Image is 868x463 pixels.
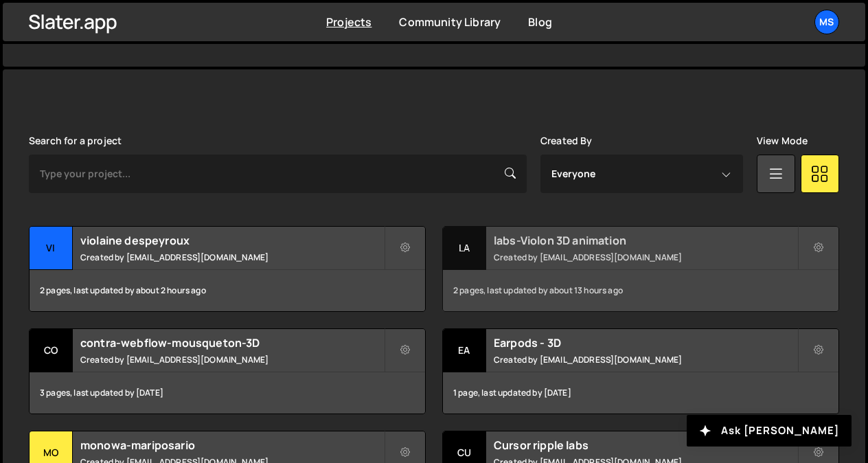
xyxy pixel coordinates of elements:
[30,372,425,414] div: 3 pages, last updated by [DATE]
[757,135,808,146] label: View Mode
[80,251,384,263] small: Created by [EMAIL_ADDRESS][DOMAIN_NAME]
[30,270,425,311] div: 2 pages, last updated by about 2 hours ago
[30,329,73,372] div: co
[442,226,839,312] a: la labs-Violon 3D animation Created by [EMAIL_ADDRESS][DOMAIN_NAME] 2 pages, last updated by abou...
[443,227,486,270] div: la
[80,438,384,453] h2: monowa-mariposario
[494,354,797,365] small: Created by [EMAIL_ADDRESS][DOMAIN_NAME]
[494,251,797,263] small: Created by [EMAIL_ADDRESS][DOMAIN_NAME]
[29,155,527,193] input: Type your project...
[80,354,384,365] small: Created by [EMAIL_ADDRESS][DOMAIN_NAME]
[494,233,797,248] h2: labs-Violon 3D animation
[443,270,838,311] div: 2 pages, last updated by about 13 hours ago
[399,14,501,30] a: Community Library
[687,415,852,447] button: Ask [PERSON_NAME]
[814,10,839,34] a: ms
[528,14,552,30] a: Blog
[443,372,838,414] div: 1 page, last updated by [DATE]
[494,438,797,453] h2: Cursor ripple labs
[326,14,372,30] a: Projects
[80,233,384,248] h2: violaine despeyroux
[494,335,797,350] h2: Earpods - 3D
[30,227,73,270] div: vi
[80,335,384,350] h2: contra-webflow-mousqueton-3D
[442,328,839,414] a: Ea Earpods - 3D Created by [EMAIL_ADDRESS][DOMAIN_NAME] 1 page, last updated by [DATE]
[443,329,486,372] div: Ea
[540,135,593,146] label: Created By
[29,226,426,312] a: vi violaine despeyroux Created by [EMAIL_ADDRESS][DOMAIN_NAME] 2 pages, last updated by about 2 h...
[29,328,426,414] a: co contra-webflow-mousqueton-3D Created by [EMAIL_ADDRESS][DOMAIN_NAME] 3 pages, last updated by ...
[29,135,122,146] label: Search for a project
